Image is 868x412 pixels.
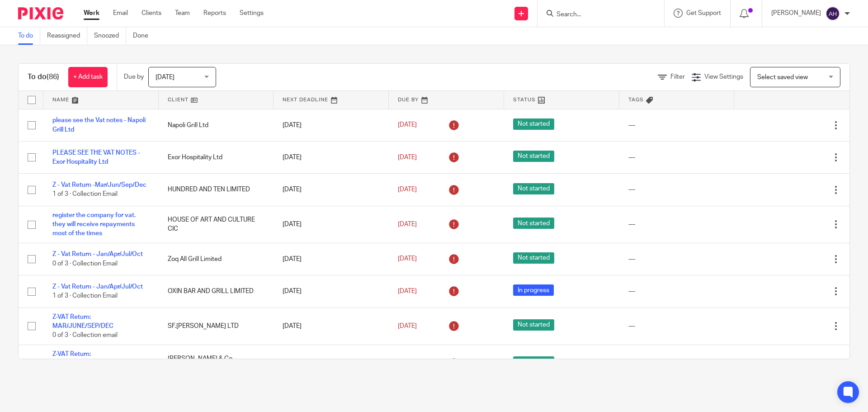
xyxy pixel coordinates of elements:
[398,323,417,329] span: [DATE]
[203,9,226,18] a: Reports
[274,345,389,382] td: [DATE]
[274,275,389,308] td: [DATE]
[513,118,554,130] span: Not started
[159,141,274,173] td: Exor Hospitality Ltd
[628,121,726,130] div: ---
[142,9,161,18] a: Clients
[628,220,726,229] div: ---
[771,9,821,18] p: [PERSON_NAME]
[52,212,136,237] a: register the company for vat. they will receive repayments most of the times
[274,206,389,243] td: [DATE]
[757,74,808,81] span: Select saved view
[274,109,389,141] td: [DATE]
[84,9,99,18] a: Work
[52,351,113,366] a: Z-VAT Return: MAR/JUNE/SEP/DEC
[52,191,118,198] span: 1 of 3 · Collection Email
[513,252,554,264] span: Not started
[28,72,59,82] h1: To do
[398,122,417,128] span: [DATE]
[52,314,113,329] a: Z-VAT Return: MAR/JUNE/SEP/DEC
[47,27,87,45] a: Reassigned
[52,293,118,299] span: 1 of 3 · Collection Email
[159,308,274,345] td: SF.[PERSON_NAME] LTD
[628,153,726,162] div: ---
[398,154,417,161] span: [DATE]
[398,221,417,227] span: [DATE]
[47,73,59,81] span: (86)
[159,275,274,308] td: OXIN BAR AND GRILL LIMITED
[159,174,274,206] td: HUNDRED AND TEN LIMITED
[175,9,190,18] a: Team
[240,9,264,18] a: Settings
[398,256,417,262] span: [DATE]
[52,150,140,165] a: PLEASE SEE THE VAT NOTES - Exor Hospitality Ltd
[513,319,554,331] span: Not started
[398,288,417,294] span: [DATE]
[52,260,118,267] span: 0 of 3 · Collection Email
[159,206,274,243] td: HOUSE OF ART AND CULTURE CIC
[398,186,417,193] span: [DATE]
[628,322,726,331] div: ---
[18,7,63,19] img: Pixie
[113,9,128,18] a: Email
[686,10,721,16] span: Get Support
[513,218,554,229] span: Not started
[628,185,726,194] div: ---
[94,27,126,45] a: Snoozed
[52,251,143,257] a: Z - Vat Return - Jan/Apr/Jul/Oct
[159,109,274,141] td: Napoli Grill Ltd
[628,255,726,264] div: ---
[274,141,389,173] td: [DATE]
[274,308,389,345] td: [DATE]
[670,74,685,80] span: Filter
[513,183,554,194] span: Not started
[52,284,143,290] a: Z - Vat Return - Jan/Apr/Jul/Oct
[52,182,146,188] a: Z - Vat Return -Mar/Jun/Sep/Dec
[704,74,743,80] span: View Settings
[274,243,389,275] td: [DATE]
[628,287,726,296] div: ---
[18,27,40,45] a: To do
[628,97,644,102] span: Tags
[513,284,554,296] span: In progress
[159,243,274,275] td: Zoq All Grill Limited
[556,11,637,19] input: Search
[513,151,554,162] span: Not started
[826,6,840,21] img: svg%3E
[159,345,274,382] td: [PERSON_NAME] & Co Accountants Limited
[52,332,118,338] span: 0 of 3 · Collection email
[513,356,554,368] span: Not started
[133,27,155,45] a: Done
[68,67,108,87] a: + Add task
[274,174,389,206] td: [DATE]
[124,72,144,81] p: Due by
[52,117,146,133] a: please see the Vat notes - Napoli Grill Ltd
[156,74,175,81] span: [DATE]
